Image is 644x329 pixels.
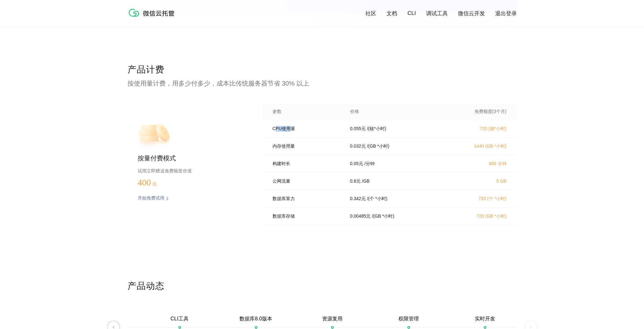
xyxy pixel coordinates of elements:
p: 权限管理 [398,316,419,322]
a: 调试工具 [426,10,448,17]
img: 微信云托管 [128,6,178,19]
a: 微信云开发 [458,10,485,17]
p: 按使用量计费，用多少付多少，成本比传统服务器节省 30% 以上 [128,79,517,88]
p: 试用立即赠送免费额度价值 [138,167,242,175]
p: CLI工具 [170,316,189,322]
a: 社区 [365,10,376,17]
p: 产品计费 [128,64,517,76]
p: 720 (核*小时) [451,126,507,132]
a: 文档 [386,10,397,17]
p: 内存使用量 [273,143,341,149]
p: 数据库存储 [273,213,341,219]
a: 退出登录 [495,10,517,17]
a: 微信云托管 [128,15,178,20]
p: 资源复用 [322,316,343,322]
p: 开始免费试用 [138,195,164,202]
p: / (核*小时) [367,126,386,132]
p: / (个 *小时) [367,196,388,202]
p: CPU使用量 [273,126,341,132]
p: 数据库8.0版本 [239,316,272,322]
p: 400 [138,178,170,188]
p: 0.05 元 [350,161,363,167]
p: / (GB *小时) [372,213,394,219]
span: 元 [152,182,156,186]
p: 0.8 元 [350,178,361,184]
p: 实时开发 [475,316,495,322]
p: 0.00485 元 [350,213,371,219]
a: CLI [407,10,416,17]
p: 1440 (GB *小时) [451,143,507,149]
p: / (GB *小时) [367,143,390,149]
p: / 分钟 [364,161,375,167]
p: 720 (GB *小时) [451,213,507,219]
p: 参数 [273,109,341,115]
p: 0.055 元 [350,126,366,132]
p: 5 GB [451,178,507,184]
p: 公网流量 [273,178,341,184]
p: 0.032 元 [350,143,366,149]
p: 免费额度(3个月) [451,109,507,115]
p: 600 分钟 [451,161,507,167]
p: 构建时长 [273,161,341,167]
p: 0.342 元 [350,196,366,202]
p: 按量付费模式 [138,154,242,163]
p: 数据库算力 [273,196,341,202]
p: / GB [362,178,370,184]
p: 价格 [350,109,359,115]
p: 720 (个 *小时) [451,196,507,202]
p: 产品动态 [128,280,517,293]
